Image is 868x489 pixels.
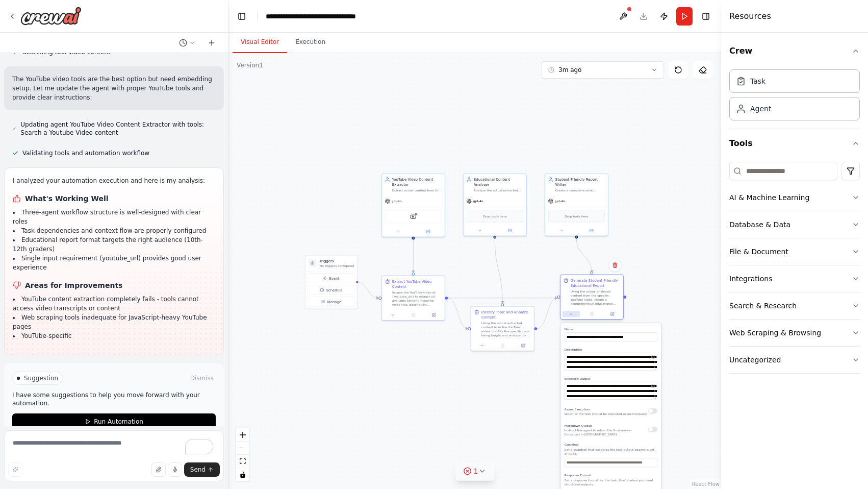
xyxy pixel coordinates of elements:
label: Name [565,327,657,331]
button: toggle interactivity [236,468,249,481]
button: No output available [581,311,602,317]
button: Web Scraping & Browsing [729,320,860,346]
div: Create a comprehensive educational report using the actual analyzed content from the specific You... [555,188,605,192]
span: Suggestion [24,374,58,382]
li: Task dependencies and context flow are properly configured [13,226,215,235]
div: Generate Student-Friendly Educational Report [571,278,620,288]
button: Event [308,274,355,283]
p: Instruct the agent to return the final answer formatted in [GEOGRAPHIC_DATA] [565,428,648,436]
div: File & Document [729,247,788,257]
li: YouTube-specific [13,331,215,340]
button: Hide left sidebar [235,9,249,23]
textarea: To enrich screen reader interactions, please activate Accessibility in Grammarly extension settings [4,430,224,481]
h3: Triggers [320,259,354,264]
li: Three-agent workflow structure is well-designed with clear roles [13,208,215,226]
button: Open in side panel [604,311,621,317]
p: I have some suggestions to help you move forward with your automation. [12,391,216,407]
g: Edge from 1f93598b-dcc3-4e3a-a2e5-e5c592b9678d to 8b75965d-33ae-4cb9-b374-86138ddf421a [492,239,505,304]
div: Extract actual content from the provided YouTube video URL {youtube_url}. Scrape the YouTube page... [392,188,442,192]
button: Send [184,462,220,477]
div: Version 1 [237,61,263,69]
button: Click to speak your automation idea [168,462,182,477]
span: Validating tools and automation workflow [22,149,149,157]
div: Generate Student-Friendly Educational ReportUsing the actual analyzed content from the specific Y... [560,276,624,321]
span: 1 [474,466,478,476]
button: AI & Machine Learning [729,184,860,211]
li: YouTube content extraction completely fails - tools cannot access video transcripts or content [13,295,215,313]
span: Markdown Output [565,424,592,427]
span: Drop tools here [565,214,588,219]
button: Switch to previous chat [175,37,199,49]
span: Async Execution [565,407,590,411]
g: Edge from triggers to 3cc906bf-9d39-48ca-a48a-36cf314960f8 [356,280,378,301]
div: Integrations [729,274,772,284]
button: Visual Editor [233,32,287,53]
div: Web Scraping & Browsing [729,328,821,338]
p: Set a guardrail that validates the task output against a set of rules. [565,448,657,456]
label: Expected Output [565,377,657,381]
div: Scrape the YouTube video at {youtube_url} to extract all available content including video title,... [392,290,442,307]
button: Open in side panel [577,228,606,234]
button: Open in editor [650,383,656,389]
div: Student-Friendly Report Writer [555,177,605,187]
span: Event [329,276,339,281]
div: Identify Topic and Analyze Content [481,310,531,320]
img: YoutubeVideoSearchTool [410,214,416,220]
button: Start a new chat [203,37,220,49]
button: Upload files [151,462,166,477]
span: Schedule [326,287,342,292]
span: 3m ago [558,66,581,74]
span: Drop tools here [483,214,506,219]
div: Identify Topic and Analyze ContentUsing the actual extracted content from the YouTube video, iden... [471,306,534,352]
g: Edge from 3cc906bf-9d39-48ca-a48a-36cf314960f8 to 8005b610-0d4e-4f85-978d-0e3016f42c42 [448,296,557,301]
div: Student-Friendly Report WriterCreate a comprehensive educational report using the actual analyzed... [545,174,608,236]
div: Analyze the actual extracted YouTube video content to identify the specific topic, key concepts, ... [474,188,523,192]
nav: breadcrumb [266,11,380,21]
button: Open in side panel [495,228,524,234]
p: Whether the task should be executed asynchronously. [565,412,648,416]
div: Agent [750,104,771,114]
li: Educational report format targets the right audience (10th-12th graders) [13,235,215,254]
div: YouTube Video Content ExtractorExtract actual content from the provided YouTube video URL {youtub... [381,174,445,237]
span: gpt-4o [555,199,565,203]
span: Manage [327,299,342,304]
button: Execution [287,32,334,53]
label: Guardrail [565,443,657,447]
div: Extract YouTube Video Content [392,279,442,289]
button: Schedule [308,285,355,295]
div: Search & Research [729,301,797,311]
p: Set a response format for the task. Useful when you need structured outputs. [565,478,657,486]
span: gpt-4o [473,199,483,203]
label: Description [565,348,657,352]
button: Dismiss [188,373,216,383]
button: Open in side panel [515,343,532,349]
div: AI & Machine Learning [729,192,809,203]
h1: What's Working Well [13,193,215,204]
span: Updating agent YouTube Video Content Extractor with tools: Search a Youtube Video content [20,120,216,137]
button: File & Document [729,238,860,265]
g: Edge from 8b75965d-33ae-4cb9-b374-86138ddf421a to 8005b610-0d4e-4f85-978d-0e3016f42c42 [537,296,557,331]
p: No triggers configured [320,264,354,268]
button: Open in side panel [425,312,443,318]
button: Integrations [729,265,860,292]
span: Run Automation [94,418,143,426]
g: Edge from 71798af3-981b-4aa4-9326-a7a9fa016a5b to 8005b610-0d4e-4f85-978d-0e3016f42c42 [574,239,594,273]
button: Open in side panel [414,229,443,235]
div: Uncategorized [729,355,781,365]
span: gpt-4o [392,199,402,203]
div: Task [750,76,765,86]
p: I analyzed your automation execution and here is my analysis: [13,176,215,185]
div: Educational Content Analyzer [474,177,523,187]
h1: Areas for Improvements [13,280,215,290]
button: Manage [308,297,355,307]
button: 1 [455,462,495,481]
span: Send [190,466,206,474]
h4: Resources [729,10,771,22]
button: No output available [492,343,513,349]
label: Response Format [565,473,657,477]
div: React Flow controls [236,428,249,481]
button: Database & Data [729,211,860,238]
div: Crew [729,65,860,129]
button: Crew [729,37,860,65]
button: Improve this prompt [8,462,22,477]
